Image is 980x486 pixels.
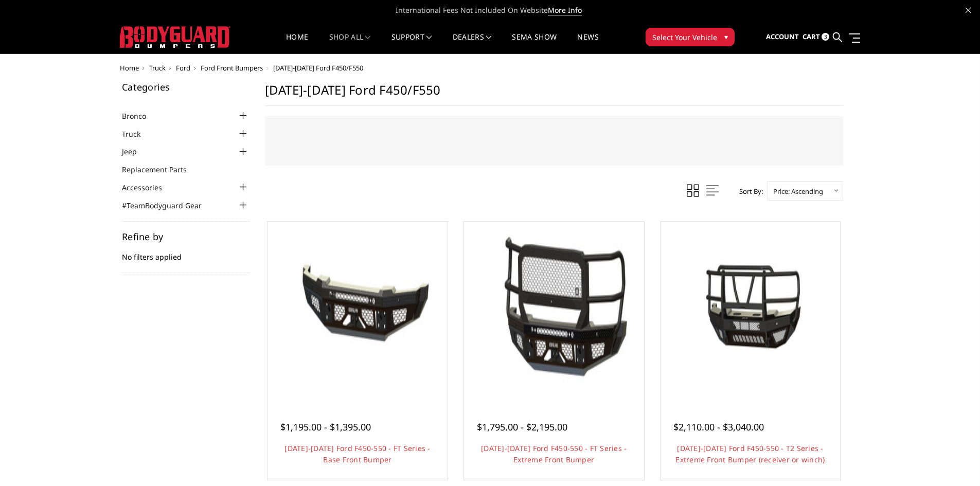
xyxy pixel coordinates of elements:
label: Sort By: [734,184,763,199]
a: SEMA Show [512,33,557,53]
span: Select Your Vehicle [652,32,717,43]
a: Cart 3 [803,23,829,51]
span: Cart [803,32,820,41]
img: 2023-2025 Ford F450-550 - T2 Series - Extreme Front Bumper (receiver or winch) [663,224,838,399]
a: Replacement Parts [122,164,200,175]
h5: Categories [122,82,250,92]
a: Support [391,33,432,53]
h1: [DATE]-[DATE] Ford F450/F550 [265,82,843,106]
a: 2023-2025 Ford F450-550 - FT Series - Extreme Front Bumper 2023-2025 Ford F450-550 - FT Series - ... [467,224,642,399]
span: $1,795.00 - $2,195.00 [477,421,567,433]
span: 3 [822,33,829,41]
a: [DATE]-[DATE] Ford F450-550 - FT Series - Extreme Front Bumper [481,443,627,464]
a: Truck [149,63,166,73]
a: Home [120,63,139,73]
a: Ford [176,63,190,73]
a: Account [766,23,799,51]
span: ▾ [724,31,728,42]
h5: Refine by [122,232,250,241]
div: No filters applied [122,232,250,273]
a: Ford Front Bumpers [201,63,263,73]
a: More Info [548,5,582,15]
a: shop all [329,33,371,53]
a: Home [286,33,308,53]
span: Account [766,32,799,41]
a: [DATE]-[DATE] Ford F450-550 - T2 Series - Extreme Front Bumper (receiver or winch) [675,443,825,464]
a: Dealers [453,33,492,53]
img: 2023-2025 Ford F450-550 - FT Series - Base Front Bumper [270,224,445,399]
a: Accessories [122,182,175,193]
a: #TeamBodyguard Gear [122,200,215,211]
span: [DATE]-[DATE] Ford F450/F550 [273,63,363,73]
a: [DATE]-[DATE] Ford F450-550 - FT Series - Base Front Bumper [284,443,430,464]
a: Bronco [122,111,159,121]
button: Select Your Vehicle [646,28,735,46]
a: Truck [122,129,153,139]
img: BODYGUARD BUMPERS [120,26,230,48]
a: Jeep [122,146,150,157]
a: News [577,33,598,53]
span: $2,110.00 - $3,040.00 [673,421,764,433]
span: $1,195.00 - $1,395.00 [280,421,371,433]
